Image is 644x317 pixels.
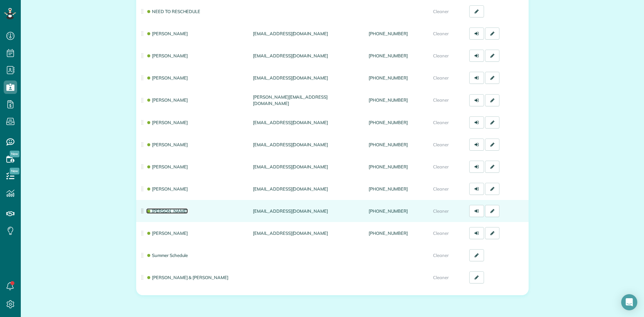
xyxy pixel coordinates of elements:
a: [PHONE_NUMBER] [369,31,408,36]
a: [PERSON_NAME] [146,120,188,125]
span: Cleaner [433,9,449,14]
a: [PERSON_NAME] & [PERSON_NAME] [146,275,228,280]
a: [PERSON_NAME] [146,53,188,58]
div: Open Intercom Messenger [621,294,637,310]
td: [PERSON_NAME][EMAIL_ADDRESS][DOMAIN_NAME] [250,89,366,111]
span: New [10,151,19,157]
span: Cleaner [433,31,449,36]
a: [PHONE_NUMBER] [369,142,408,147]
span: Cleaner [433,97,449,103]
td: [EMAIL_ADDRESS][DOMAIN_NAME] [250,22,366,45]
a: [PHONE_NUMBER] [369,186,408,192]
a: [PERSON_NAME] [146,230,188,236]
span: Cleaner [433,120,449,125]
td: [EMAIL_ADDRESS][DOMAIN_NAME] [250,178,366,200]
a: [PHONE_NUMBER] [369,230,408,236]
a: [PHONE_NUMBER] [369,97,408,103]
a: [PERSON_NAME] [146,31,188,36]
span: Cleaner [433,275,449,280]
a: [PERSON_NAME] [146,97,188,103]
span: Cleaner [433,164,449,169]
a: [PHONE_NUMBER] [369,120,408,125]
td: [EMAIL_ADDRESS][DOMAIN_NAME] [250,222,366,244]
td: [EMAIL_ADDRESS][DOMAIN_NAME] [250,45,366,67]
td: [EMAIL_ADDRESS][DOMAIN_NAME] [250,111,366,134]
span: New [10,168,19,174]
a: Summer Schedule [146,253,188,258]
span: Cleaner [433,142,449,147]
a: [PHONE_NUMBER] [369,53,408,58]
td: [EMAIL_ADDRESS][DOMAIN_NAME] [250,200,366,222]
span: Cleaner [433,230,449,236]
span: Cleaner [433,253,449,258]
span: Cleaner [433,75,449,81]
a: [PHONE_NUMBER] [369,75,408,81]
a: [PERSON_NAME] [146,208,188,214]
a: [PERSON_NAME] [146,142,188,147]
span: Cleaner [433,186,449,192]
a: [PERSON_NAME] [146,75,188,81]
span: Cleaner [433,208,449,214]
td: [EMAIL_ADDRESS][DOMAIN_NAME] [250,134,366,156]
a: [PERSON_NAME] [146,186,188,192]
a: NEED TO RESCHEDULE [146,9,200,14]
a: [PHONE_NUMBER] [369,208,408,214]
a: [PHONE_NUMBER] [369,164,408,169]
td: [EMAIL_ADDRESS][DOMAIN_NAME] [250,67,366,89]
td: [EMAIL_ADDRESS][DOMAIN_NAME] [250,156,366,178]
span: Cleaner [433,53,449,58]
a: [PERSON_NAME] [146,164,188,169]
